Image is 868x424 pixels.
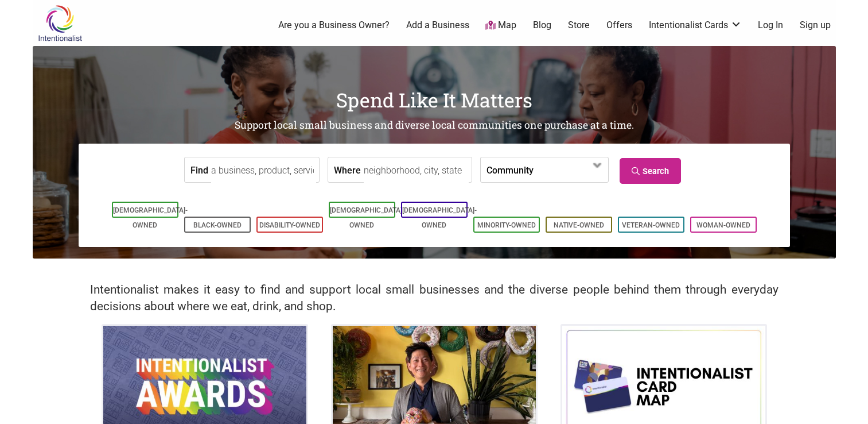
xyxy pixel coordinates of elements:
a: Are you a Business Owner? [278,19,390,32]
a: Blog [533,19,551,32]
label: Find [190,157,208,182]
a: Black-Owned [193,221,242,229]
a: Add a Business [406,19,469,32]
a: Disability-Owned [259,221,320,229]
a: Minority-Owned [477,221,536,229]
a: Veteran-Owned [622,221,680,229]
a: Log In [758,19,783,32]
h2: Intentionalist makes it easy to find and support local small businesses and the diverse people be... [90,282,779,315]
a: Intentionalist Cards [649,19,742,32]
h1: Spend Like It Matters [33,86,836,114]
a: [DEMOGRAPHIC_DATA]-Owned [113,206,188,229]
a: Woman-Owned [696,221,750,229]
a: Store [568,19,590,32]
a: Search [620,158,681,184]
a: [DEMOGRAPHIC_DATA]-Owned [402,206,477,229]
input: a business, product, service [211,157,316,183]
h2: Support local small business and diverse local communities one purchase at a time. [33,118,836,133]
img: Intentionalist [33,5,87,42]
label: Community [486,157,534,182]
a: Native-Owned [554,221,604,229]
a: Map [485,19,516,32]
label: Where [334,157,361,182]
a: [DEMOGRAPHIC_DATA]-Owned [330,206,404,229]
a: Offers [606,19,632,32]
input: neighborhood, city, state [364,157,469,183]
a: Sign up [800,19,831,32]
